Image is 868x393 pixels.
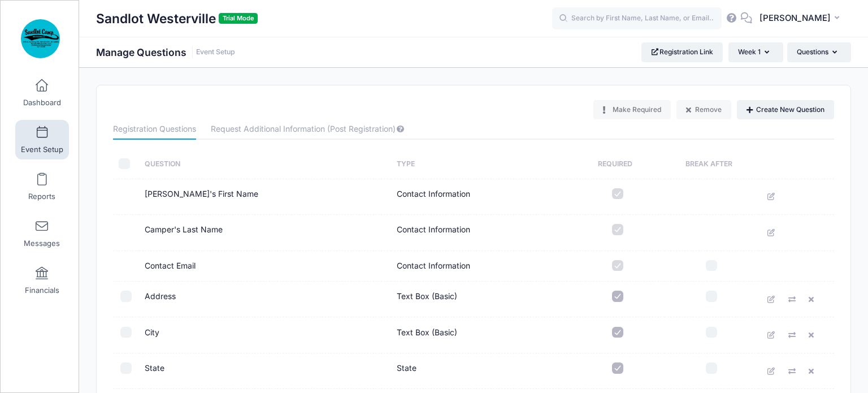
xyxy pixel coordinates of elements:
[391,179,571,215] td: Contact Information
[391,215,571,251] td: Contact Information
[737,100,834,119] button: Create New Question
[391,317,571,353] td: Text Box (Basic)
[759,12,831,24] span: [PERSON_NAME]
[391,251,571,282] td: Contact Information
[391,353,571,390] td: State
[24,239,60,248] span: Messages
[15,73,69,113] a: Dashboard
[728,42,783,62] button: Week 1
[139,282,391,318] td: Address
[139,149,391,179] th: Question
[139,317,391,353] td: City
[787,42,851,62] button: Questions
[752,6,851,32] button: [PERSON_NAME]
[15,120,69,159] a: Event Setup
[139,179,391,215] td: [PERSON_NAME]'s First Name
[25,286,59,295] span: Financials
[139,215,391,251] td: Camper's Last Name
[552,7,722,30] input: Search by First Name, Last Name, or Email...
[211,119,405,140] a: Request Additional Information (Post Registration)
[391,149,571,179] th: Type
[96,6,258,32] h1: Sandlot Westerville
[665,149,758,179] th: Break After
[139,353,391,390] td: State
[219,13,258,24] span: Trial Mode
[139,251,391,282] td: Contact Email
[571,149,665,179] th: Required
[15,261,69,300] a: Financials
[641,42,723,62] a: Registration Link
[23,98,61,107] span: Dashboard
[113,119,196,140] a: Registration Questions
[738,47,761,56] span: Week 1
[196,48,235,57] a: Event Setup
[1,12,80,66] a: Sandlot Westerville
[15,167,69,206] a: Reports
[19,18,62,60] img: Sandlot Westerville
[21,145,63,154] span: Event Setup
[15,214,69,253] a: Messages
[391,282,571,318] td: Text Box (Basic)
[96,46,235,58] h1: Manage Questions
[28,192,55,201] span: Reports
